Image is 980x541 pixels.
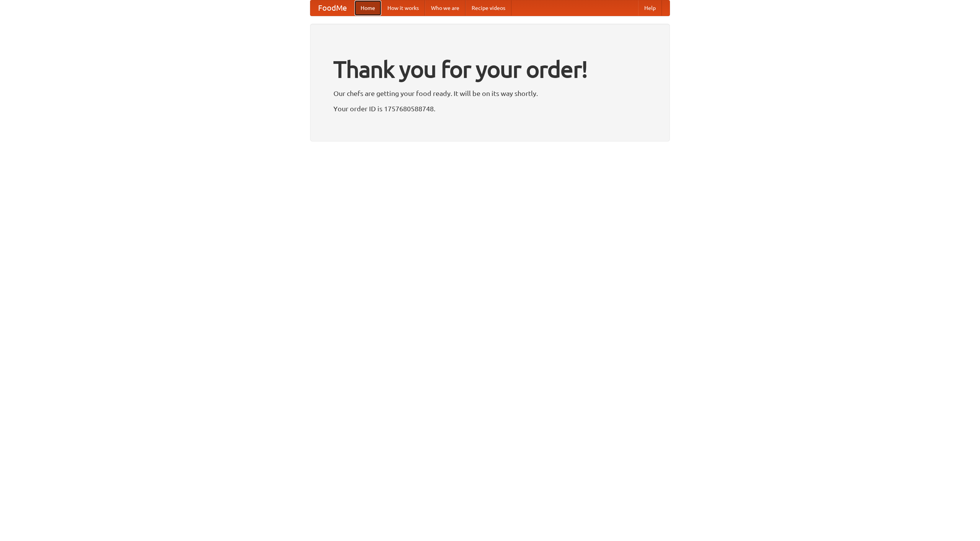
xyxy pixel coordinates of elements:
[381,0,425,16] a: How it works
[425,0,465,16] a: Who we are
[310,0,354,16] a: FoodMe
[638,0,662,16] a: Help
[333,88,647,99] p: Our chefs are getting your food ready. It will be on its way shortly.
[333,51,647,88] h1: Thank you for your order!
[354,0,381,16] a: Home
[465,0,511,16] a: Recipe videos
[333,103,647,114] p: Your order ID is 1757680588748.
